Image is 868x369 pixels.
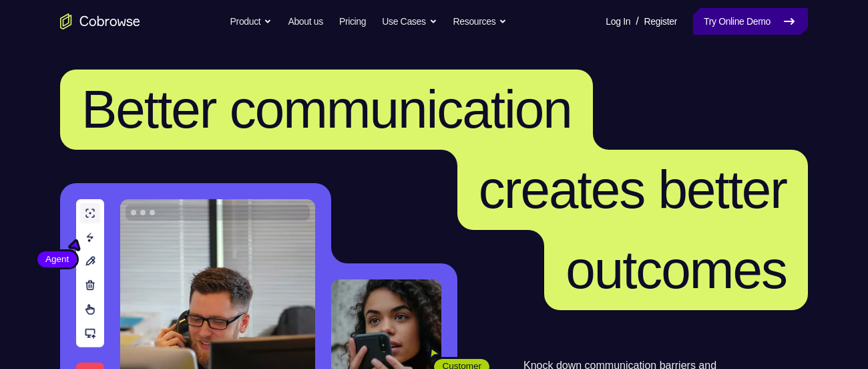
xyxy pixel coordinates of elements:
[566,240,787,299] span: outcomes
[60,13,140,29] a: Go to the home page
[693,8,808,35] a: Try Online Demo
[382,8,437,35] button: Use Cases
[339,8,366,35] a: Pricing
[81,80,572,139] span: Better communication
[636,13,638,29] span: /
[230,8,272,35] button: Product
[644,8,677,35] a: Register
[606,8,630,35] a: Log In
[288,8,322,35] a: About us
[479,160,787,219] span: creates better
[453,8,507,35] button: Resources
